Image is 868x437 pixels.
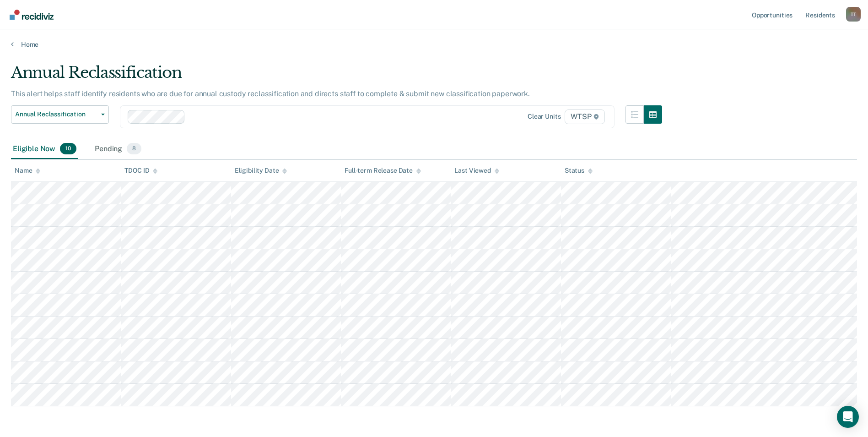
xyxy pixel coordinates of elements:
div: Pending8 [93,139,143,159]
div: Annual Reclassification [11,63,662,89]
a: Home [11,40,857,49]
div: T T [846,7,861,22]
div: Status [565,167,593,175]
button: Profile dropdown button [846,7,861,22]
p: This alert helps staff identify residents who are due for annual custody reclassification and dir... [11,89,530,98]
button: Annual Reclassification [11,105,109,124]
div: Eligibility Date [235,167,287,175]
span: 8 [127,143,141,155]
span: WTSP [565,109,605,124]
div: TDOC ID [124,167,157,175]
div: Eligible Now10 [11,139,78,159]
div: Clear units [528,113,561,120]
span: 10 [60,143,76,155]
img: Recidiviz [10,10,54,20]
div: Last Viewed [454,167,499,175]
div: Full-term Release Date [345,167,421,175]
span: Annual Reclassification [15,110,97,118]
div: Name [15,167,40,175]
div: Open Intercom Messenger [837,406,859,428]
